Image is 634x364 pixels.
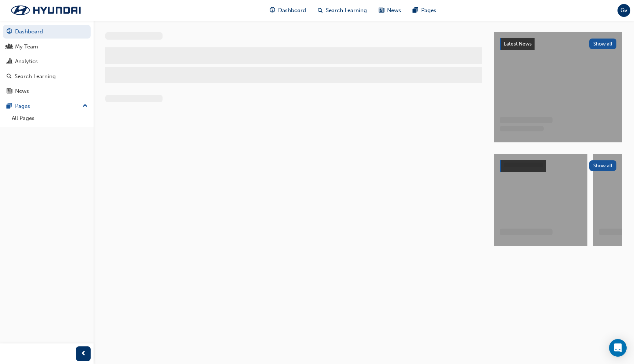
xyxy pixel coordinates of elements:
span: prev-icon [81,349,86,358]
button: DashboardMy TeamAnalyticsSearch LearningNews [3,23,91,99]
span: search-icon [318,6,323,15]
div: Pages [15,102,30,110]
span: up-icon [83,101,88,111]
a: Latest NewsShow all [500,38,616,50]
a: Dashboard [3,25,91,39]
span: pages-icon [7,103,12,110]
img: Trak [4,3,88,18]
span: news-icon [379,6,384,15]
button: Pages [3,99,91,113]
a: Search Learning [3,70,91,83]
a: News [3,84,91,98]
div: Search Learning [15,72,56,81]
div: Analytics [15,57,38,66]
span: Dashboard [278,6,306,15]
span: chart-icon [7,58,12,65]
span: Latest News [504,41,532,47]
span: News [387,6,401,15]
a: search-iconSearch Learning [312,3,373,18]
div: Open Intercom Messenger [609,339,627,357]
a: news-iconNews [373,3,407,18]
span: guage-icon [7,29,12,35]
a: Show all [500,160,616,172]
span: news-icon [7,88,12,95]
span: Search Learning [326,6,367,15]
span: people-icon [7,44,12,50]
span: pages-icon [413,6,418,15]
span: search-icon [7,73,12,80]
span: guage-icon [270,6,275,15]
span: Pages [421,6,436,15]
button: Show all [589,39,617,49]
a: pages-iconPages [407,3,442,18]
a: guage-iconDashboard [264,3,312,18]
a: My Team [3,40,91,54]
span: Gv [620,6,627,15]
a: All Pages [9,113,91,124]
button: Gv [617,4,630,17]
div: My Team [15,43,38,51]
button: Show all [589,160,617,171]
a: Analytics [3,55,91,68]
div: News [15,87,29,95]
